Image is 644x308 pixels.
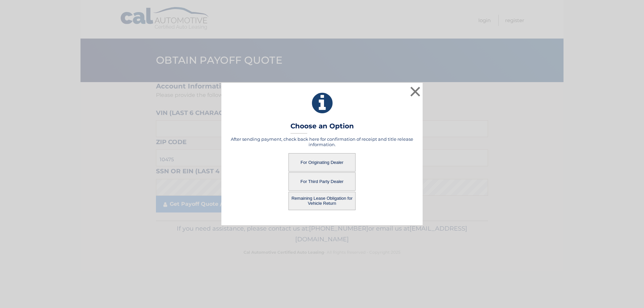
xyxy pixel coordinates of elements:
button: For Originating Dealer [288,153,356,172]
button: Remaining Lease Obligation for Vehicle Return [288,192,356,210]
button: For Third Party Dealer [288,172,356,191]
button: × [409,85,422,98]
h5: After sending payment, check back here for confirmation of receipt and title release information. [230,136,414,147]
h3: Choose an Option [290,122,354,134]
